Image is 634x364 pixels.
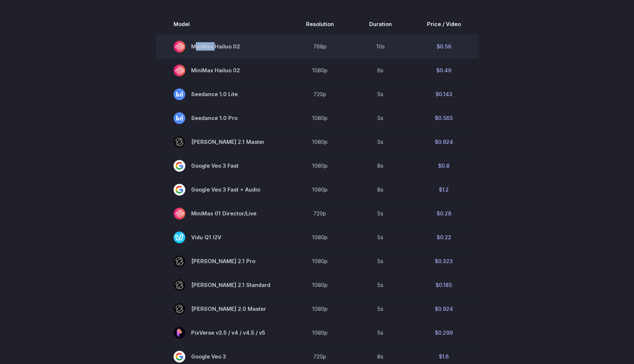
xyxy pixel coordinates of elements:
td: 5s [351,106,409,130]
td: 1080p [288,297,351,321]
td: 1080p [288,249,351,273]
span: Seedance 1.0 Pro [174,112,271,124]
span: [PERSON_NAME] 2.1 Pro [174,255,271,267]
th: Model [156,14,288,34]
td: $0.49 [409,58,478,82]
span: Google Veo 3 Fast [174,160,271,172]
td: 5s [351,82,409,106]
span: Seedance 1.0 Lite [174,88,271,100]
td: 5s [351,273,409,297]
td: 720p [288,82,351,106]
td: 5s [351,321,409,345]
td: 8s [351,154,409,178]
td: 1080p [288,154,351,178]
td: $0.56 [409,34,478,59]
td: 1080p [288,321,351,345]
th: Price / Video [409,14,478,34]
td: $0.299 [409,321,478,345]
td: $0.143 [409,82,478,106]
td: 5s [351,225,409,249]
td: 1080p [288,106,351,130]
td: 5s [351,130,409,154]
span: Google Veo 3 Fast + Audio [174,184,271,196]
td: $0.565 [409,106,478,130]
td: 10s [351,34,409,59]
span: MiniMax Hailuo 02 [174,65,271,76]
span: Vidu Q1 I2V [174,232,271,243]
td: 1080p [288,178,351,201]
td: $0.8 [409,154,478,178]
td: $0.924 [409,130,478,154]
td: $0.323 [409,249,478,273]
td: 1080p [288,273,351,297]
td: $1.2 [409,178,478,201]
th: Resolution [288,14,351,34]
td: 1080p [288,130,351,154]
span: Google Veo 3 [174,351,271,363]
span: [PERSON_NAME] 2.1 Standard [174,279,271,291]
span: [PERSON_NAME] 2.1 Master [174,136,271,148]
td: 1080p [288,225,351,249]
td: $0.924 [409,297,478,321]
th: Duration [351,14,409,34]
span: [PERSON_NAME] 2.0 Master [174,303,271,315]
span: MiniMax Hailuo 02 [174,41,271,52]
td: 8s [351,178,409,201]
td: 5s [351,201,409,225]
td: 5s [351,297,409,321]
span: PixVerse v3.5 / v4 / v4.5 / v5 [174,327,271,339]
td: $0.22 [409,225,478,249]
td: 720p [288,201,351,225]
td: 768p [288,34,351,59]
td: 1080p [288,58,351,82]
td: 6s [351,58,409,82]
td: $0.28 [409,201,478,225]
td: $0.185 [409,273,478,297]
td: 5s [351,249,409,273]
span: MiniMax 01 Director/Live [174,208,271,219]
